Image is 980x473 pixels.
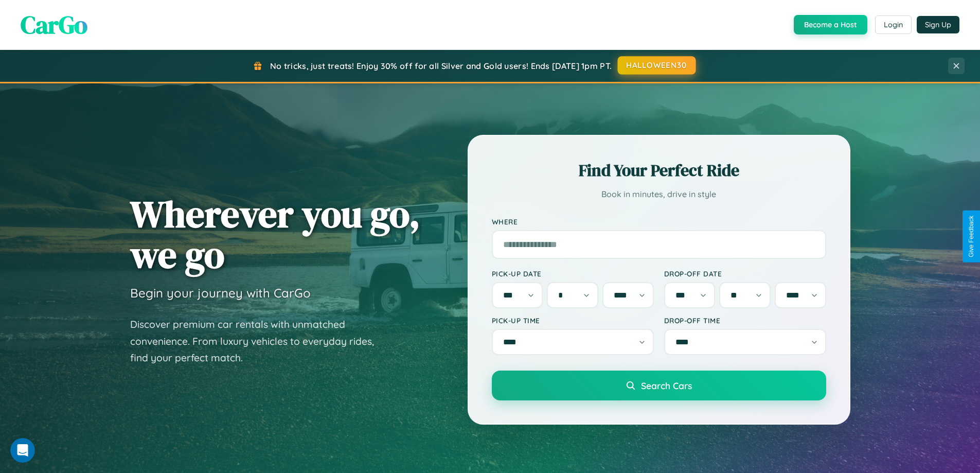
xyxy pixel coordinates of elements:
[968,216,975,257] div: Give Feedback
[492,316,654,325] label: Pick-up Time
[492,217,826,226] label: Where
[492,187,826,202] p: Book in minutes, drive in style
[917,16,959,33] button: Sign Up
[641,380,692,391] span: Search Cars
[130,285,311,301] h3: Begin your journey with CarGo
[492,371,826,400] button: Search Cars
[130,316,387,366] p: Discover premium car rentals with unmatched convenience. From luxury vehicles to everyday rides, ...
[618,56,696,75] button: HALLOWEEN30
[664,269,826,278] label: Drop-off Date
[664,316,826,325] label: Drop-off Time
[270,61,612,71] span: No tricks, just treats! Enjoy 30% off for all Silver and Gold users! Ends [DATE] 1pm PT.
[492,269,654,278] label: Pick-up Date
[875,15,912,34] button: Login
[130,194,420,275] h1: Wherever you go, we go
[10,438,35,463] iframe: Intercom live chat
[794,15,867,34] button: Become a Host
[492,159,826,182] h2: Find Your Perfect Ride
[21,8,87,42] span: CarGo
